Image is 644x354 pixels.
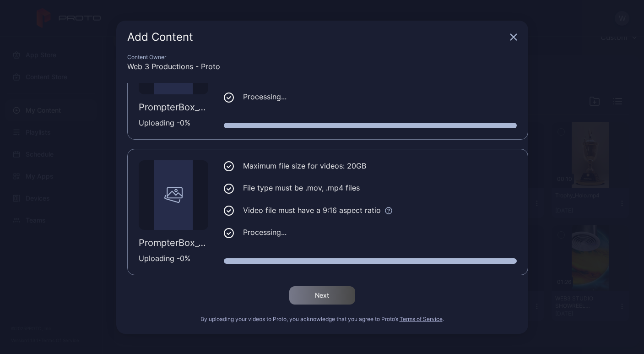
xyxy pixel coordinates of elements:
li: Processing... [224,227,517,238]
div: Web 3 Productions - Proto [127,61,517,72]
div: Add Content [127,32,506,43]
div: By uploading your videos to Proto, you acknowledge that you agree to Proto’s . [127,316,517,323]
li: Processing... [224,91,517,103]
button: Next [289,286,355,305]
li: Video file must have a 9:16 aspect ratio [224,205,517,216]
div: Uploading - 0 % [139,117,208,128]
div: Next [315,292,329,299]
div: Uploading - 0 % [139,253,208,264]
li: File type must be .mov, .mp4 files [224,182,517,194]
div: PrompterBox_v006.mov [139,102,208,113]
div: PrompterBox_v007.mp4 [139,237,208,248]
div: Content Owner [127,54,517,61]
li: Maximum file size for videos: 20GB [224,160,517,172]
button: Terms of Service [400,316,443,323]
